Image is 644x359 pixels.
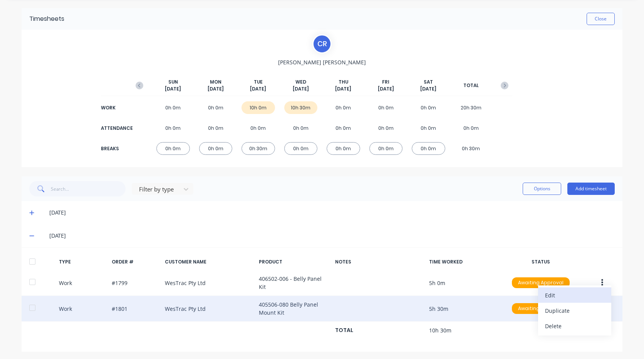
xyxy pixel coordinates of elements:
[254,79,263,86] span: TUE
[382,79,389,86] span: FRI
[545,305,604,316] div: Duplicate
[567,183,615,195] button: Add timesheet
[101,145,132,152] div: BREAKS
[278,58,366,66] span: [PERSON_NAME] [PERSON_NAME]
[293,86,309,92] span: [DATE]
[101,125,132,132] div: ATTENDANCE
[284,101,318,114] div: 10h 30m
[199,122,233,134] div: 0h 0m
[312,34,332,54] div: C R
[369,142,403,155] div: 0h 0m
[51,181,126,196] input: Search...
[241,101,275,114] div: 10h 0m
[327,142,360,155] div: 0h 0m
[156,101,190,114] div: 0h 0m
[512,277,570,288] div: Awaiting Approval
[412,142,445,155] div: 0h 0m
[369,122,403,134] div: 0h 0m
[335,86,351,92] span: [DATE]
[284,122,318,134] div: 0h 0m
[512,303,570,314] div: Awaiting Approval
[454,101,488,114] div: 20h 30m
[284,142,318,155] div: 0h 0m
[335,258,423,265] div: NOTES
[327,122,360,134] div: 0h 0m
[523,183,561,195] button: Options
[49,208,615,217] div: [DATE]
[339,79,348,86] span: THU
[545,290,604,301] div: Edit
[259,258,329,265] div: PRODUCT
[545,320,604,332] div: Delete
[506,258,576,265] div: STATUS
[429,258,499,265] div: TIME WORKED
[454,122,488,134] div: 0h 0m
[156,142,190,155] div: 0h 0m
[199,101,233,114] div: 0h 0m
[112,258,159,265] div: ORDER #
[156,122,190,134] div: 0h 0m
[378,86,394,92] span: [DATE]
[208,86,224,92] span: [DATE]
[369,101,403,114] div: 0h 0m
[412,122,445,134] div: 0h 0m
[241,122,275,134] div: 0h 0m
[424,79,433,86] span: SAT
[49,232,615,240] div: [DATE]
[59,258,106,265] div: TYPE
[101,104,132,111] div: WORK
[29,14,64,23] div: Timesheets
[165,86,181,92] span: [DATE]
[199,142,233,155] div: 0h 0m
[295,79,306,86] span: WED
[587,13,615,25] button: Close
[165,258,253,265] div: CUSTOMER NAME
[463,82,479,89] span: TOTAL
[241,142,275,155] div: 0h 30m
[412,101,445,114] div: 0h 0m
[210,79,221,86] span: MON
[168,79,178,86] span: SUN
[250,86,266,92] span: [DATE]
[327,101,360,114] div: 0h 0m
[454,142,488,155] div: 0h 30m
[420,86,436,92] span: [DATE]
